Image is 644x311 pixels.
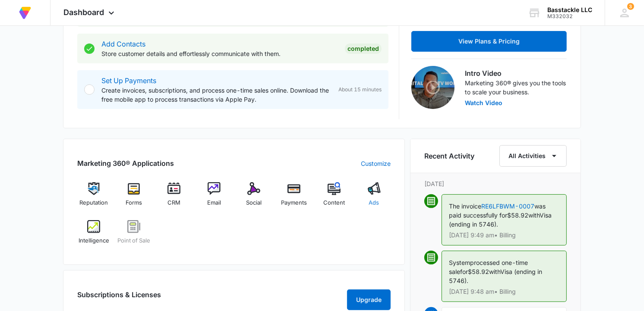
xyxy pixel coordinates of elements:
a: CRM [158,182,191,213]
h2: Subscriptions & Licenses [77,289,161,307]
p: Marketing 360® gives you the tools to scale your business. [465,78,567,96]
span: processed one-time sale [449,259,528,275]
span: with [489,268,500,275]
div: notifications count [627,3,634,10]
span: Ads [369,199,379,207]
a: Intelligence [77,220,110,251]
a: Set Up Payments [101,76,156,85]
span: with [528,211,540,219]
div: account name [547,6,592,13]
span: CRM [167,199,180,207]
button: View Plans & Pricing [411,31,567,52]
span: Email [207,199,221,207]
img: Volusion [17,5,33,21]
span: Content [323,199,345,207]
a: Forms [117,182,151,213]
span: Point of Sale [117,236,150,245]
span: The invoice [449,202,481,210]
a: RE6LFBWM-0007 [481,202,534,210]
h3: Intro Video [465,68,567,78]
button: All Activities [499,145,567,167]
span: Intelligence [79,236,109,245]
a: Point of Sale [117,220,151,251]
span: for [460,268,468,275]
a: Content [318,182,351,213]
span: Social [246,199,262,207]
h2: Marketing 360® Applications [77,158,174,168]
a: Reputation [77,182,110,213]
p: Create invoices, subscriptions, and process one-time sales online. Download the free mobile app t... [101,86,331,104]
span: Dashboard [63,8,104,17]
div: account id [547,13,592,19]
p: Store customer details and effortlessly communicate with them. [101,49,338,58]
h6: Recent Activity [424,151,474,161]
a: Ads [357,182,391,213]
a: Customize [361,159,391,168]
span: About 15 minutes [338,86,382,93]
span: $58.92 [468,268,489,275]
img: Intro Video [411,66,455,109]
p: [DATE] 9:48 am • Billing [449,289,559,295]
p: [DATE] 9:49 am • Billing [449,232,559,238]
span: 3 [627,3,634,10]
a: Email [197,182,230,213]
a: Add Contacts [101,40,145,48]
span: Forms [126,199,142,207]
button: Upgrade [347,289,391,310]
button: Watch Video [465,100,502,106]
span: Payments [281,199,307,207]
span: System [449,259,470,266]
a: Payments [278,182,311,213]
span: Reputation [79,199,108,207]
div: Completed [345,44,382,54]
p: [DATE] [424,179,567,188]
a: Social [237,182,271,213]
span: $58.92 [507,211,528,219]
